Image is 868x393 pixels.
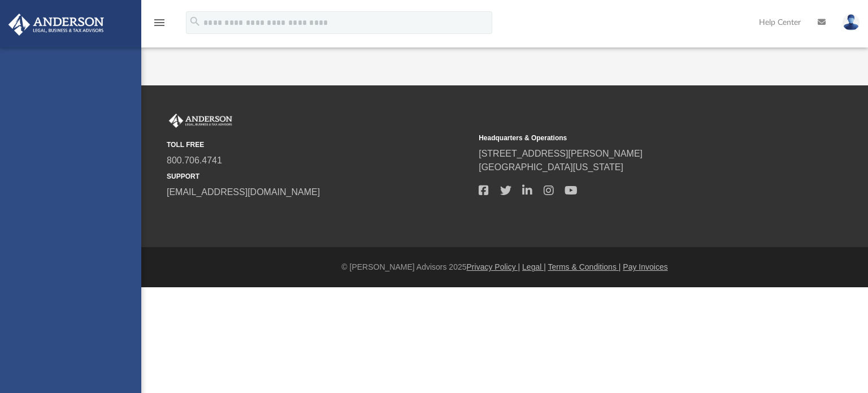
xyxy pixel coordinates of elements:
div: © [PERSON_NAME] Advisors 2025 [141,261,868,273]
small: TOLL FREE [167,140,471,150]
a: [STREET_ADDRESS][PERSON_NAME] [479,149,643,158]
img: User Pic [843,14,860,31]
small: Headquarters & Operations [479,133,783,143]
a: Legal | [522,262,546,271]
a: Terms & Conditions | [548,262,621,271]
img: Anderson Advisors Platinum Portal [5,14,107,36]
img: Anderson Advisors Platinum Portal [167,114,235,128]
i: search [189,15,201,28]
a: [GEOGRAPHIC_DATA][US_STATE] [479,162,623,172]
a: [EMAIL_ADDRESS][DOMAIN_NAME] [167,187,320,197]
small: SUPPORT [167,171,471,182]
a: Privacy Policy | [467,262,520,271]
a: menu [153,21,166,29]
a: Pay Invoices [623,262,667,271]
i: menu [153,16,166,29]
a: 800.706.4741 [167,156,222,165]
